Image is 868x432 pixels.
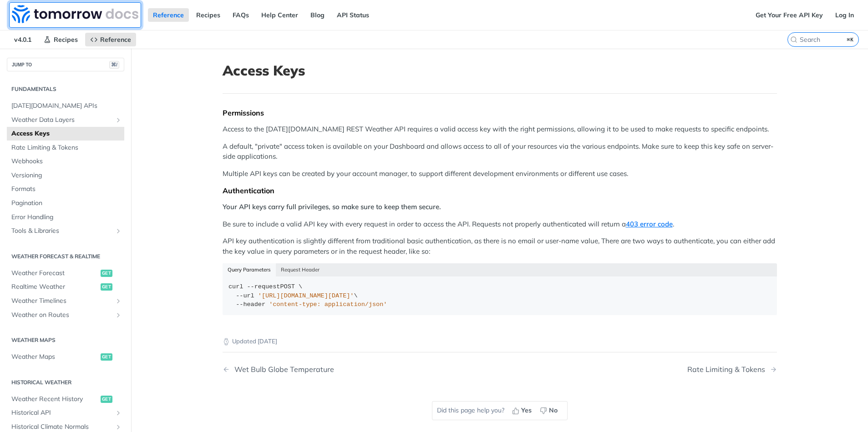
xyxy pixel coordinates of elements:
[101,353,112,361] span: get
[223,202,441,211] strong: Your API keys carry full privileges, so make sure to keep them secure.
[830,8,859,22] a: Log In
[115,409,122,417] button: Show subpages for Historical API
[11,226,112,236] span: Tools & Libraries
[7,113,124,127] a: Weather Data LayersShow subpages for Weather Data Layers
[7,280,124,294] a: Realtime Weatherget
[305,8,330,22] a: Blog
[549,406,558,415] span: No
[11,408,112,417] span: Historical API
[256,8,303,22] a: Help Center
[115,311,122,319] button: Show subpages for Weather on Routes
[276,263,325,276] button: Request Header
[7,392,124,406] a: Weather Recent Historyget
[537,404,563,417] button: No
[228,8,254,22] a: FAQs
[11,269,98,278] span: Weather Forecast
[223,356,777,383] nav: Pagination Controls
[11,352,98,362] span: Weather Maps
[39,33,83,46] a: Recipes
[7,58,124,71] button: JUMP TO⌘/
[11,422,112,432] span: Historical Climate Normals
[236,301,265,308] span: --header
[115,423,122,431] button: Show subpages for Historical Climate Normals
[7,211,124,224] a: Error Handling
[687,365,777,374] a: Next Page: Rate Limiting & Tokens
[7,252,124,261] h2: Weather Forecast & realtime
[11,213,122,222] span: Error Handling
[101,396,112,403] span: get
[7,155,124,168] a: Webhooks
[7,378,124,387] h2: Historical Weather
[7,182,124,196] a: Formats
[191,8,225,22] a: Recipes
[509,404,537,417] button: Yes
[223,186,777,195] div: Authentication
[230,365,334,374] div: Wet Bulb Globe Temperature
[7,336,124,344] h2: Weather Maps
[258,292,354,299] span: '[URL][DOMAIN_NAME][DATE]'
[11,311,112,320] span: Weather on Routes
[11,199,122,208] span: Pagination
[521,406,532,415] span: Yes
[115,116,122,124] button: Show subpages for Weather Data Layers
[223,108,777,117] div: Permissions
[269,301,387,308] span: 'content-type: application/json'
[109,61,119,69] span: ⌘/
[751,8,828,22] a: Get Your Free API Key
[223,141,777,162] p: A default, "private" access token is available on your Dashboard and allows access to all of your...
[7,406,124,420] a: Historical APIShow subpages for Historical API
[7,308,124,322] a: Weather on RoutesShow subpages for Weather on Routes
[223,124,777,135] p: Access to the [DATE][DOMAIN_NAME] REST Weather API requires a valid access key with the right per...
[247,283,280,290] span: --request
[228,282,771,309] div: POST \ \
[7,169,124,182] a: Versioning
[223,337,777,346] p: Updated [DATE]
[223,169,777,179] p: Multiple API keys can be created by your account manager, to support different development enviro...
[9,33,36,46] span: v4.0.1
[11,171,122,180] span: Versioning
[332,8,374,22] a: API Status
[11,101,122,111] span: [DATE][DOMAIN_NAME] APIs
[7,127,124,141] a: Access Keys
[223,62,777,79] h1: Access Keys
[790,36,797,43] svg: Search
[12,5,138,23] img: Tomorrow.io Weather API Docs
[7,85,124,93] h2: Fundamentals
[845,35,856,44] kbd: ⌘K
[85,33,136,46] a: Reference
[223,236,777,256] p: API key authentication is slightly different from traditional basic authentication, as there is n...
[228,283,243,290] span: curl
[101,270,112,277] span: get
[687,365,770,374] div: Rate Limiting & Tokens
[7,294,124,308] a: Weather TimelinesShow subpages for Weather Timelines
[100,35,131,44] span: Reference
[148,8,189,22] a: Reference
[11,185,122,194] span: Formats
[115,297,122,305] button: Show subpages for Weather Timelines
[115,227,122,235] button: Show subpages for Tools & Libraries
[11,143,122,152] span: Rate Limiting & Tokens
[7,350,124,364] a: Weather Mapsget
[7,141,124,155] a: Rate Limiting & Tokens
[432,401,568,420] div: Did this page help you?
[11,296,112,306] span: Weather Timelines
[101,283,112,291] span: get
[223,219,777,230] p: Be sure to include a valid API key with every request in order to access the API. Requests not pr...
[11,129,122,138] span: Access Keys
[54,35,78,44] span: Recipes
[11,157,122,166] span: Webhooks
[7,266,124,280] a: Weather Forecastget
[7,99,124,113] a: [DATE][DOMAIN_NAME] APIs
[11,116,112,125] span: Weather Data Layers
[11,395,98,404] span: Weather Recent History
[223,365,460,374] a: Previous Page: Wet Bulb Globe Temperature
[236,292,254,299] span: --url
[7,196,124,210] a: Pagination
[7,224,124,238] a: Tools & LibrariesShow subpages for Tools & Libraries
[11,282,98,291] span: Realtime Weather
[626,220,673,228] a: 403 error code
